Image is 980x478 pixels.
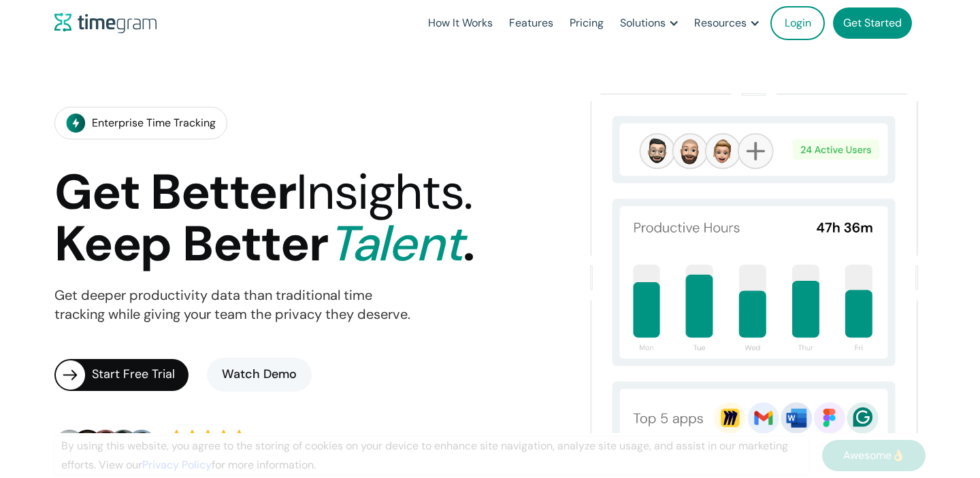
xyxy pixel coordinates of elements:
[833,7,912,39] a: Get Started
[54,286,410,324] p: Get deeper productivity data than traditional time tracking while giving your team the privacy th...
[92,114,216,133] div: Enterprise Time Tracking
[54,359,189,391] a: Start Free Trial
[92,365,189,384] div: Start Free Trial
[770,6,825,40] a: Login
[620,14,666,33] div: Solutions
[54,437,808,475] div: By using this website, you agree to the storing of cookies on your device to enhance site navigat...
[296,160,472,224] span: Insights.
[694,14,747,33] div: Resources
[207,358,312,392] a: Watch Demo
[142,458,212,472] a: Privacy Policy
[54,167,474,271] h1: Get Better Keep Better .
[328,212,463,275] span: Talent
[822,440,926,471] a: Awesome👌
